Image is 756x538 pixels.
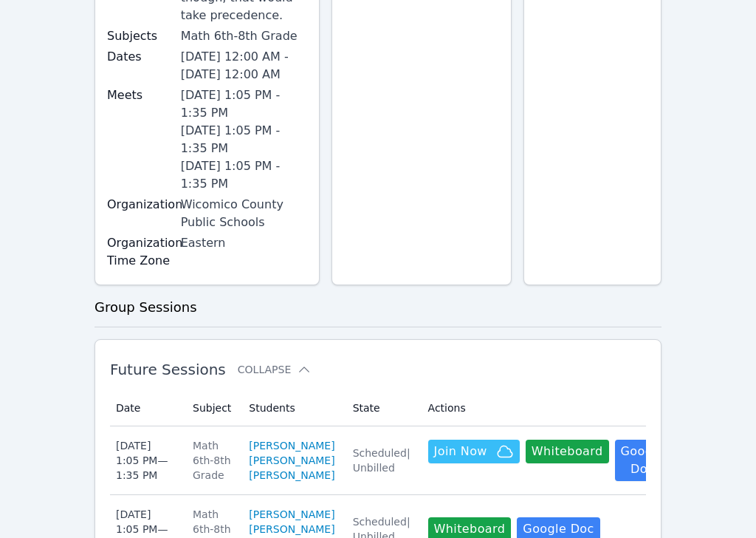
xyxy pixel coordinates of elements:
[249,439,334,454] a: [PERSON_NAME]
[249,454,334,483] a: [PERSON_NAME] [PERSON_NAME]
[181,87,307,123] li: [DATE] 1:05 PM - 1:35 PM
[353,448,410,474] span: Scheduled | Unbilled
[107,235,172,270] label: Organization Time Zone
[249,508,334,522] a: [PERSON_NAME]
[107,28,172,46] label: Subjects
[434,443,487,461] span: Join Now
[615,440,670,482] a: Google Doc
[110,391,184,427] th: Date
[107,87,172,105] label: Meets
[110,361,226,379] span: Future Sessions
[238,363,312,378] button: Collapse
[419,391,679,427] th: Actions
[116,439,175,483] div: [DATE] 1:05 PM — 1:35 PM
[526,440,609,464] button: Whiteboard
[181,50,289,82] span: [DATE] 12:00 AM - [DATE] 12:00 AM
[107,197,172,214] label: Organization
[428,440,520,464] button: Join Now
[181,123,307,158] li: [DATE] 1:05 PM - 1:35 PM
[110,427,678,496] tr: [DATE]1:05 PM—1:35 PMMath 6th-8th Grade[PERSON_NAME][PERSON_NAME] [PERSON_NAME]Scheduled| Unbille...
[344,391,419,427] th: State
[181,235,307,253] div: Eastern
[181,28,307,46] div: Math 6th-8th Grade
[240,391,343,427] th: Students
[193,439,231,483] div: Math 6th-8th Grade
[184,391,240,427] th: Subject
[181,197,307,232] div: Wicomico County Public Schools
[107,49,172,67] label: Dates
[94,298,661,319] h3: Group Sessions
[181,158,307,194] li: [DATE] 1:05 PM - 1:35 PM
